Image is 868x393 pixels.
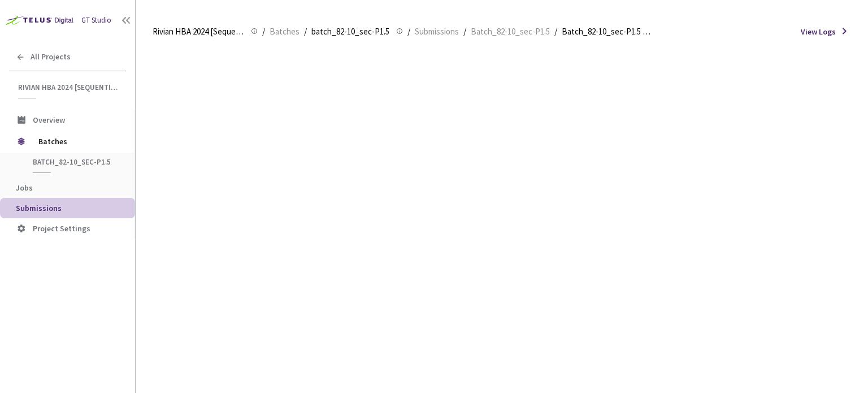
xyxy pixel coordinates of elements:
li: / [262,25,265,38]
span: View Logs [801,26,836,37]
li: / [304,25,307,38]
a: Batch_82-10_sec-P1.5 [468,25,552,37]
li: / [463,25,466,38]
li: / [554,25,557,38]
span: All Projects [31,52,71,62]
span: Rivian HBA 2024 [Sequential] [153,25,244,38]
span: Batches [270,25,300,38]
span: Batch_82-10_sec-P1.5 [471,25,550,38]
span: Jobs [16,183,33,193]
span: Overview [33,115,65,125]
span: batch_82-10_sec-P1.5 [311,25,389,38]
span: Batch_82-10_sec-P1.5 QC - [DATE] [562,25,653,38]
span: Batches [38,130,116,153]
span: Project Settings [33,223,90,234]
div: GT Studio [81,15,111,26]
a: Batches [267,25,302,37]
li: / [407,25,410,38]
span: batch_82-10_sec-P1.5 [33,157,116,167]
a: Submissions [413,25,461,37]
span: Submissions [415,25,459,38]
span: Rivian HBA 2024 [Sequential] [18,83,119,92]
span: Submissions [16,203,62,213]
